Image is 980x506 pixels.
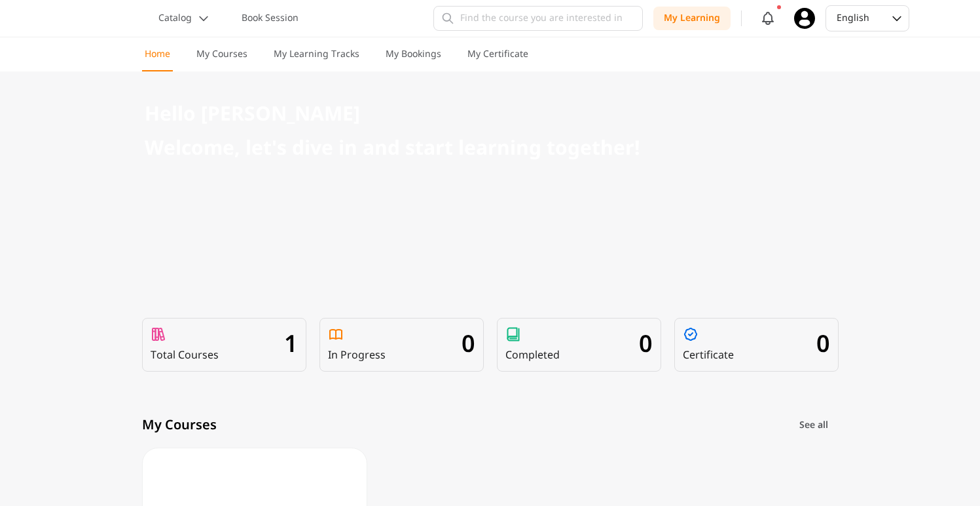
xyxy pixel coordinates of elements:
[196,48,247,61] p: My Courses
[639,332,653,358] p: 0
[497,318,661,372] a: Completed0
[145,48,170,61] p: Home
[142,318,306,372] a: Total Courses1
[789,414,839,437] button: See all
[816,332,830,358] p: 0
[799,419,828,432] p: See all
[837,12,874,25] div: English
[674,318,839,372] a: Certificate0
[683,347,734,363] p: Certificate
[234,7,306,30] button: Book Session
[505,347,560,363] p: Completed
[465,48,531,71] button: My Certificate
[284,332,298,358] p: 1
[242,12,299,25] p: Book Session
[274,48,359,61] p: My Learning Tracks
[145,103,836,126] h1: Hello [PERSON_NAME]
[142,416,217,435] h3: My Courses
[194,48,250,71] button: My Courses
[151,347,219,363] p: Total Courses
[386,48,441,61] p: My Bookings
[271,48,362,71] button: My Learning Tracks
[151,7,218,30] button: Catalog
[383,48,444,71] button: My Bookings
[145,137,836,161] h2: Welcome, let's dive in and start learning together!
[653,7,731,30] button: My Learning
[467,48,528,61] p: My Certificate
[433,6,643,31] input: Find the course you are interested in
[319,318,484,372] a: In Progress0
[142,48,173,71] button: Home
[71,7,124,30] img: YourNextU Logo
[328,347,386,363] p: In Progress
[158,12,192,25] p: Catalog
[462,332,475,358] p: 0
[664,12,720,25] p: My Learning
